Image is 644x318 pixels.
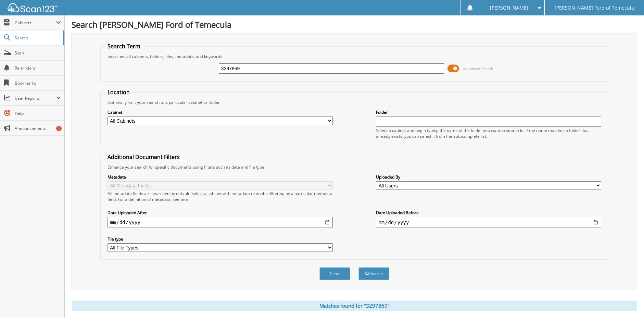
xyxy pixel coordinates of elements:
[15,80,61,86] span: Bookmarks
[555,6,634,10] span: [PERSON_NAME] Ford of Temecula
[15,20,56,26] span: Cabinets
[104,99,605,105] div: Optionally limit your search to a particular cabinet or folder
[376,109,601,115] label: Folder
[358,267,389,280] button: Search
[15,35,60,41] span: Search
[376,127,601,139] div: Select a cabinet and begin typing the name of the folder you want to search in. If the name match...
[319,267,350,280] button: Clear
[108,236,333,242] label: File type
[72,301,637,311] div: Matches found for "3297869"
[7,3,58,12] img: scan123-logo-white.svg
[15,110,61,116] span: Help
[108,174,333,180] label: Metadata
[490,6,528,10] span: [PERSON_NAME]
[108,109,333,115] label: Cabinet
[108,217,333,228] input: start
[15,50,61,56] span: Scan
[108,210,333,216] label: Date Uploaded After
[376,174,601,180] label: Uploaded By
[376,217,601,228] input: end
[104,153,183,161] legend: Additional Document Filters
[376,210,601,216] label: Date Uploaded Before
[56,126,62,131] div: 1
[108,191,333,202] div: All metadata fields are searched by default. Select a cabinet with metadata to enable filtering b...
[104,88,133,96] legend: Location
[15,65,61,71] span: Reminders
[15,125,61,131] span: Announcements
[463,66,493,71] span: Advanced Search
[15,95,56,101] span: User Reports
[72,19,637,30] h1: Search [PERSON_NAME] Ford of Temecula
[104,42,144,50] legend: Search Term
[104,53,605,59] div: Searches all cabinets, folders, files, metadata, and keywords
[179,196,188,202] a: here
[104,164,605,170] div: Enhance your search for specific documents using filters such as date and file type.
